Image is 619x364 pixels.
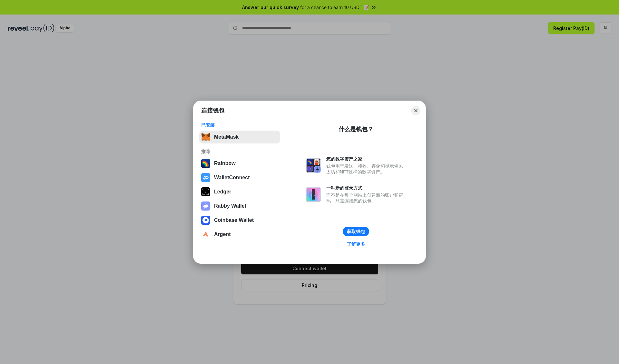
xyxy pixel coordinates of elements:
[199,171,280,184] button: WalletConnect
[201,187,210,196] img: svg+xml,%3Csvg%20xmlns%3D%22http%3A%2F%2Fwww.w3.org%2F2000%2Fsvg%22%20width%3D%2228%22%20height%3...
[214,189,231,195] div: Ledger
[326,185,406,191] div: 一种新的登录方式
[411,106,420,115] button: Close
[199,185,280,198] button: Ledger
[339,125,373,133] div: 什么是钱包？
[326,192,406,204] div: 而不是在每个网站上创建新的账户和密码，只需连接您的钱包。
[214,134,239,140] div: MetaMask
[201,202,210,211] img: svg+xml,%3Csvg%20xmlns%3D%22http%3A%2F%2Fwww.w3.org%2F2000%2Fsvg%22%20fill%3D%22none%22%20viewBox...
[199,200,280,212] button: Rabby Wallet
[201,230,210,239] img: svg+xml,%3Csvg%20width%3D%2228%22%20height%3D%2228%22%20viewBox%3D%220%200%2028%2028%22%20fill%3D...
[214,175,250,181] div: WalletConnect
[214,161,236,166] div: Rainbow
[214,217,254,223] div: Coinbase Wallet
[347,229,365,234] div: 获取钱包
[214,203,246,209] div: Rabby Wallet
[199,214,280,227] button: Coinbase Wallet
[201,173,210,182] img: svg+xml,%3Csvg%20width%3D%2228%22%20height%3D%2228%22%20viewBox%3D%220%200%2028%2028%22%20fill%3D...
[199,228,280,241] button: Argent
[201,149,278,154] div: 推荐
[199,131,280,143] button: MetaMask
[326,163,406,175] div: 钱包用于发送、接收、存储和显示像以太坊和NFT这样的数字资产。
[306,187,321,202] img: svg+xml,%3Csvg%20xmlns%3D%22http%3A%2F%2Fwww.w3.org%2F2000%2Fsvg%22%20fill%3D%22none%22%20viewBox...
[343,240,369,248] a: 了解更多
[306,158,321,173] img: svg+xml,%3Csvg%20xmlns%3D%22http%3A%2F%2Fwww.w3.org%2F2000%2Fsvg%22%20fill%3D%22none%22%20viewBox...
[199,157,280,170] button: Rainbow
[201,159,210,168] img: svg+xml,%3Csvg%20width%3D%22120%22%20height%3D%22120%22%20viewBox%3D%220%200%20120%20120%22%20fil...
[326,156,406,162] div: 您的数字资产之家
[201,122,278,128] div: 已安装
[214,231,231,237] div: Argent
[201,107,224,114] h1: 连接钱包
[347,241,365,247] div: 了解更多
[201,216,210,225] img: svg+xml,%3Csvg%20width%3D%2228%22%20height%3D%2228%22%20viewBox%3D%220%200%2028%2028%22%20fill%3D...
[201,133,210,142] img: svg+xml,%3Csvg%20fill%3D%22none%22%20height%3D%2233%22%20viewBox%3D%220%200%2035%2033%22%20width%...
[343,227,369,236] button: 获取钱包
